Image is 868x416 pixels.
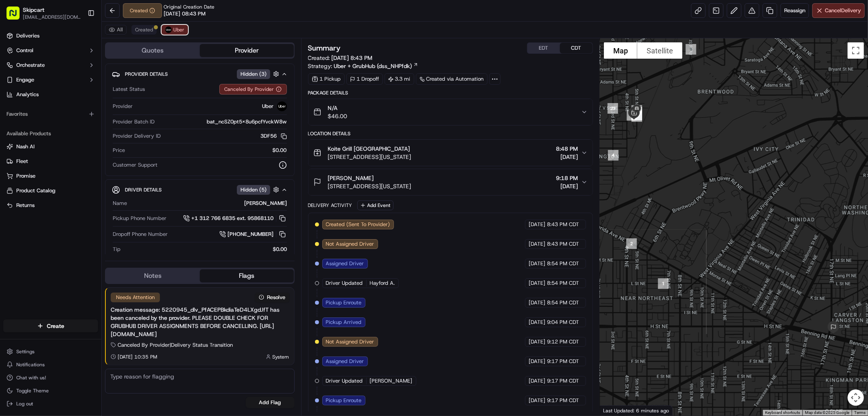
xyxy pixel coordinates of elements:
span: Koite Grill [GEOGRAPHIC_DATA] [328,145,410,153]
div: 💻 [69,119,75,125]
span: Created (Sent To Provider) [326,221,390,228]
a: Powered byPylon [57,138,98,144]
span: Uber [262,103,274,110]
button: Provider [200,44,294,57]
button: Toggle Theme [3,385,98,396]
span: [PERSON_NAME] [328,174,374,182]
span: Fleet [16,158,28,165]
span: Log out [16,401,33,407]
button: Product Catalog [3,184,98,197]
span: [DATE] 10:35 PM [118,354,157,360]
a: [PHONE_NUMBER] [219,230,287,239]
a: Product Catalog [7,187,95,194]
span: Pickup Enroute [326,397,362,404]
div: We're available if you need us! [28,86,103,92]
button: Add Flag [246,397,295,408]
span: Not Assigned Driver [326,338,374,346]
span: Settings [16,348,35,355]
a: 📗Knowledge Base [5,115,66,130]
p: Welcome 👋 [8,33,148,46]
input: Got a question? Start typing here... [21,53,146,61]
div: 4 [605,147,622,164]
span: Pylon [81,138,98,144]
span: Provider Batch ID [113,118,155,125]
span: [DATE] [556,182,578,190]
span: Provider Details [125,71,168,77]
img: uber-new-logo.jpeg [165,26,172,33]
span: $0.00 [273,147,287,154]
span: Nash AI [16,143,35,150]
span: Pickup Phone Number [113,215,166,222]
button: CancelDelivery [812,3,865,18]
span: [DATE] [529,221,545,228]
span: Name [113,200,127,207]
button: Start new chat [138,80,148,90]
span: Cancel Delivery [825,7,861,14]
span: Create [47,322,64,330]
button: Log out [3,398,98,409]
span: 8:54 PM CDT [547,260,579,267]
span: Assigned Driver [326,358,364,365]
button: N/A$46.00 [308,99,593,125]
span: 9:18 PM [556,174,578,182]
span: Toggle Theme [16,387,49,394]
button: +1 312 766 6835 ext. 95868110 [183,214,287,223]
button: [EMAIL_ADDRESS][DOMAIN_NAME] [23,14,81,20]
button: EDT [527,43,560,53]
span: 9:17 PM CDT [547,397,579,404]
span: Hayford A. [370,280,395,287]
a: Fleet [7,158,95,165]
span: +1 312 766 6835 ext. 95868110 [191,215,273,222]
span: Deliveries [16,32,39,40]
div: $0.00 [124,246,287,253]
a: Created via Automation [416,73,488,85]
span: Assigned Driver [326,260,364,267]
span: 8:54 PM CDT [547,299,579,306]
span: Price [113,147,125,154]
span: 9:17 PM CDT [547,358,579,365]
button: Show satellite imagery [637,42,682,59]
span: [STREET_ADDRESS][US_STATE] [328,153,411,161]
span: Not Assigned Driver [326,240,374,248]
button: Chat with us! [3,372,98,383]
button: Fleet [3,155,98,168]
span: [PHONE_NUMBER] [227,231,273,238]
span: Driver Details [125,187,162,193]
span: API Documentation [77,118,131,126]
span: Canceled By Provider | Delivery Status Transition [118,341,233,349]
span: [DATE] [529,299,545,306]
span: 8:43 PM CDT [547,240,579,248]
span: Original Creation Date [164,4,214,10]
div: Delivery Activity [308,202,352,209]
span: Orchestrate [16,62,45,69]
div: 3.3 mi [385,73,414,85]
button: Nash AI [3,140,98,153]
button: Created [131,25,157,35]
button: Driver DetailsHidden (5) [112,183,288,196]
div: 2 [623,235,640,252]
button: Provider DetailsHidden (3) [112,67,288,81]
button: Engage [3,73,98,86]
h3: Summary [308,44,341,52]
button: Map camera controls [848,390,864,406]
a: 💻API Documentation [66,115,134,130]
span: Notifications [16,361,45,368]
span: $46.00 [328,112,348,120]
span: Chat with us! [16,374,46,381]
a: Terms (opens in new tab) [854,410,866,415]
div: Favorites [3,108,98,121]
div: Available Products [3,127,98,140]
button: Flags [200,269,294,282]
button: Reassign [781,3,809,18]
span: [DATE] [529,280,545,287]
span: [DATE] [529,240,545,248]
button: Promise [3,169,98,183]
span: 9:17 PM CDT [547,377,579,385]
a: Promise [7,172,95,180]
a: Returns [7,202,95,209]
img: Nash [8,8,24,24]
span: Control [16,47,33,54]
